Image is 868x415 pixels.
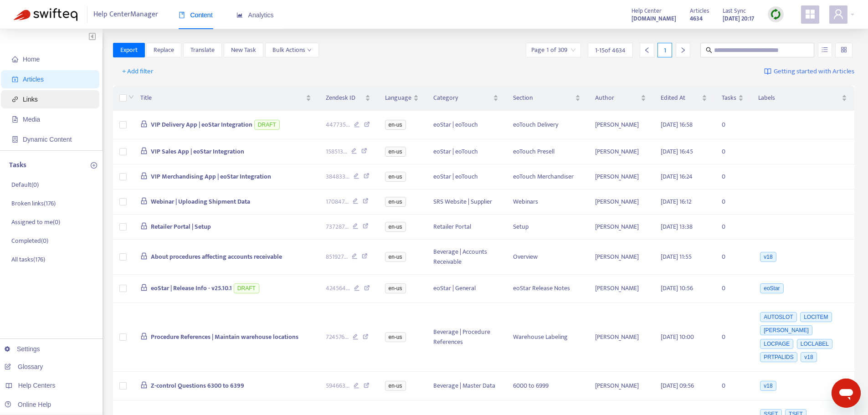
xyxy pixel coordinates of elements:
span: 724576 ... [326,332,349,342]
button: Translate [183,43,222,57]
span: LOCITEM [800,312,832,322]
span: 158513 ... [326,147,347,157]
span: home [12,56,18,62]
td: Overview [506,240,587,275]
span: Articles [690,6,709,16]
span: Section [513,93,573,103]
span: AUTOSLOT [760,312,796,322]
span: Labels [758,93,840,103]
span: lock [140,381,148,389]
span: [DATE] 16:45 [661,146,693,157]
span: PRTPALIDS [760,352,797,362]
td: 0 [714,303,751,372]
span: v18 [760,252,776,262]
td: [PERSON_NAME] [588,190,654,215]
th: Language [378,86,426,111]
span: Last Sync [723,6,746,16]
span: left [644,47,650,53]
td: 0 [714,215,751,240]
span: Articles [23,76,44,83]
span: lock [140,333,148,340]
span: LOCPAGE [760,339,793,349]
span: [DATE] 16:58 [661,119,693,130]
td: Beverage | Procedure References [426,303,506,372]
td: SRS Website | Supplier [426,190,506,215]
span: Z-control Questions 6300 to 6399 [151,380,244,391]
span: account-book [12,76,18,82]
span: en-us [385,283,406,293]
button: Replace [146,43,181,57]
td: 0 [714,240,751,275]
span: [DATE] 13:38 [661,221,693,232]
a: Glossary [5,363,43,370]
span: right [680,47,686,53]
span: en-us [385,222,406,232]
td: eoStar Release Notes [506,275,587,303]
span: v18 [760,381,776,391]
img: Swifteq [14,8,77,21]
span: Replace [154,45,174,55]
td: Beverage | Master Data [426,372,506,400]
a: Settings [5,345,40,353]
th: Labels [751,86,854,111]
td: eoTouch Delivery [506,111,587,139]
p: Assigned to me ( 0 ) [11,217,60,227]
span: 447735 ... [326,120,350,130]
img: image-link [764,68,771,75]
span: New Task [231,45,256,55]
span: Dynamic Content [23,136,72,143]
span: file-image [12,116,18,123]
span: Procedure References | Maintain warehouse locations [151,332,298,342]
span: Getting started with Articles [774,67,854,77]
td: 0 [714,111,751,139]
span: Analytics [236,11,274,19]
button: New Task [224,43,263,57]
span: eoStar [760,283,783,293]
span: 737287 ... [326,222,349,232]
span: en-us [385,252,406,262]
td: 0 [714,372,751,400]
span: + Add filter [122,66,154,77]
span: 384833 ... [326,172,349,182]
span: [PERSON_NAME] [760,325,812,335]
span: Home [23,56,40,63]
span: Author [595,93,639,103]
span: v18 [801,352,817,362]
th: Section [506,86,587,111]
span: appstore [805,9,816,20]
th: Edited At [653,86,714,111]
span: VIP Sales App | eoStar Integration [151,146,244,157]
p: Default ( 0 ) [11,180,39,190]
iframe: Button to launch messaging window [832,379,861,408]
p: All tasks ( 176 ) [11,255,45,264]
span: en-us [385,120,406,130]
a: Getting started with Articles [764,64,854,79]
td: [PERSON_NAME] [588,303,654,372]
span: About procedures affecting accounts receivable [151,251,282,262]
span: DRAFT [254,120,280,130]
span: Bulk Actions [272,45,312,55]
button: Bulk Actionsdown [265,43,319,57]
img: sync.dc5367851b00ba804db3.png [770,9,781,20]
td: [PERSON_NAME] [588,164,654,190]
span: lock [140,147,148,154]
span: [DATE] 10:56 [661,283,693,293]
strong: 4634 [690,14,703,24]
span: eoStar | Release Info - v25.10.1 [151,283,232,293]
span: book [179,12,185,18]
td: 0 [714,190,751,215]
span: lock [140,197,148,205]
span: Language [385,93,411,103]
button: + Add filter [115,64,160,79]
td: [PERSON_NAME] [588,215,654,240]
td: eoStar | eoTouch [426,139,506,164]
button: unordered-list [818,43,832,57]
td: Warehouse Labeling [506,303,587,372]
span: Edited At [661,93,700,103]
td: Retailer Portal [426,215,506,240]
td: Beverage | Accounts Receivable [426,240,506,275]
span: 851927 ... [326,252,348,262]
td: 6000 to 6999 [506,372,587,400]
span: lock [140,252,148,260]
span: LOCLABEL [797,339,832,349]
